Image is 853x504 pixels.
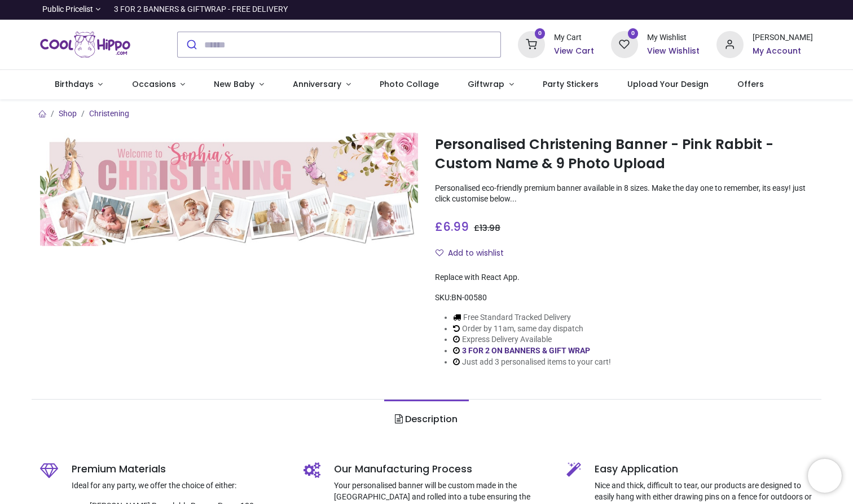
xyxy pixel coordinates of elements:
[737,78,764,90] span: Offers
[462,346,590,355] a: 3 FOR 2 ON BANNERS & GIFT WRAP
[40,29,130,60] a: Logo of Cool Hippo
[72,462,287,476] h5: Premium Materials
[435,218,469,235] span: £
[453,334,611,345] li: Express Delivery Available
[40,29,130,60] img: Cool Hippo
[384,400,468,439] a: Description
[808,459,842,493] iframe: Brevo live chat
[40,4,100,15] a: Public Pricelist
[214,78,254,90] span: New Baby
[647,46,700,57] a: View Wishlist
[554,32,594,43] div: My Cart
[753,46,813,57] a: My Account
[554,46,594,57] a: View Cart
[543,78,599,90] span: Party Stickers
[435,272,813,283] div: Replace with React App.
[72,480,287,492] p: Ideal for any party, we offer the choice of either:
[40,133,418,246] img: Personalised Christening Banner - Pink Rabbit - Custom Name & 9 Photo Upload
[117,70,200,99] a: Occasions
[611,40,638,49] a: 0
[435,183,813,205] p: Personalised eco-friendly premium banner available in 8 sizes. Make the day one to remember, its ...
[436,249,443,257] i: Add to wishlist
[443,218,469,235] span: 6.99
[89,109,129,118] a: Christening
[576,4,813,15] iframe: Customer reviews powered by Trustpilot
[435,292,813,304] div: SKU:
[453,70,528,99] a: Giftwrap
[435,244,513,263] button: Add to wishlistAdd to wishlist
[647,32,700,43] div: My Wishlist
[518,40,545,49] a: 0
[451,293,487,302] span: BN-00580
[114,4,288,15] div: 3 FOR 2 BANNERS & GIFTWRAP - FREE DELIVERY
[59,109,77,118] a: Shop
[200,70,279,99] a: New Baby
[435,135,813,174] h1: Personalised Christening Banner - Pink Rabbit - Custom Name & 9 Photo Upload
[753,32,813,43] div: [PERSON_NAME]
[42,4,93,15] span: Public Pricelist
[132,78,176,90] span: Occasions
[178,32,204,57] button: Submit
[380,78,439,90] span: Photo Collage
[628,28,639,39] sup: 0
[55,78,94,90] span: Birthdays
[480,222,500,234] span: 13.98
[468,78,504,90] span: Giftwrap
[474,222,500,234] span: £
[453,357,611,368] li: Just add 3 personalised items to your cart!
[453,323,611,335] li: Order by 11am, same day dispatch
[453,312,611,323] li: Free Standard Tracked Delivery
[627,78,709,90] span: Upload Your Design
[334,462,550,476] h5: Our Manufacturing Process
[595,462,813,476] h5: Easy Application
[40,70,117,99] a: Birthdays
[293,78,341,90] span: Anniversary
[278,70,365,99] a: Anniversary
[535,28,546,39] sup: 0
